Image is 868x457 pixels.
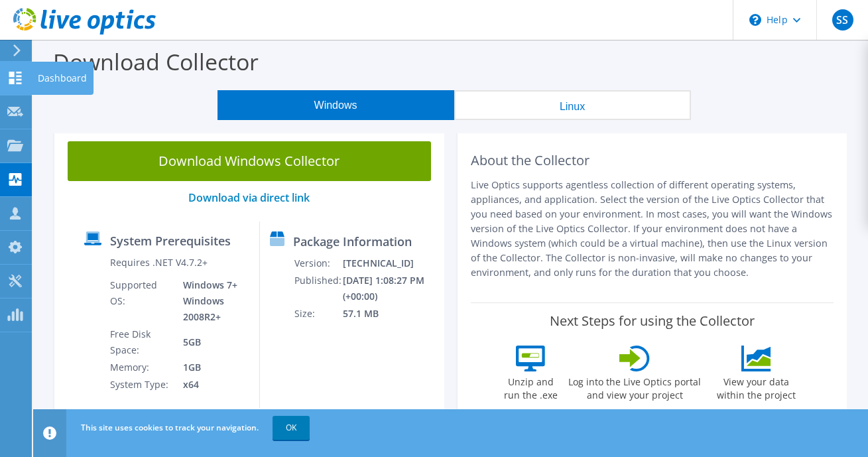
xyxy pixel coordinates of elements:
td: Free Disk Space: [109,326,173,359]
td: Published: [294,272,342,305]
td: [DATE] 1:08:27 PM (+00:00) [342,272,438,305]
td: [TECHNICAL_ID] [342,255,438,272]
label: Log into the Live Optics portal and view your project [568,371,702,402]
td: System Type: [109,376,173,393]
td: Windows 7+ Windows 2008R2+ [173,277,249,326]
a: OK [273,416,310,440]
div: Dashboard [31,62,93,95]
label: Unzip and run the .exe [500,371,561,402]
h2: About the Collector [471,153,834,168]
a: Download via direct link [188,190,310,205]
label: Download Collector [53,46,259,77]
td: Size: [294,305,342,322]
span: SS [832,9,853,31]
button: Windows [217,90,454,120]
td: 1GB [173,359,249,376]
label: Package Information [293,235,412,248]
td: Version: [294,255,342,272]
button: Linux [454,90,691,120]
label: System Prerequisites [110,234,231,247]
td: Memory: [109,359,173,376]
td: 5GB [173,326,249,359]
td: Supported OS: [109,277,173,326]
td: x64 [173,376,249,393]
label: Requires .NET V4.7.2+ [110,256,208,269]
label: Next Steps for using the Collector [550,313,755,329]
span: This site uses cookies to track your navigation. [81,422,259,433]
a: Download Windows Collector [68,141,431,181]
svg: \n [749,14,761,26]
label: View your data within the project [708,371,804,402]
td: 57.1 MB [342,305,438,322]
p: Live Optics supports agentless collection of different operating systems, appliances, and applica... [471,178,834,280]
